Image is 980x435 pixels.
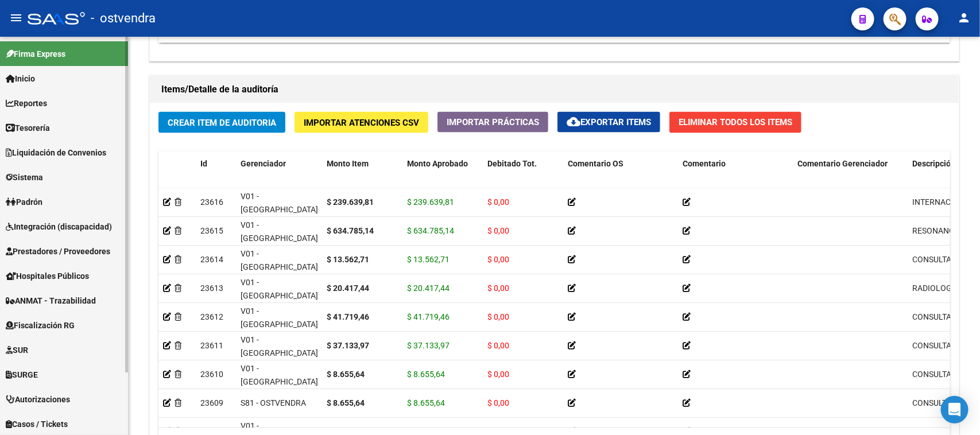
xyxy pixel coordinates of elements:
span: 23613 [200,283,223,293]
span: $ 41.719,46 [407,312,450,321]
datatable-header-cell: Debitado Tot. [483,152,563,202]
span: Reportes [6,97,47,110]
span: Prestadores / Proveedores [6,245,110,258]
span: Gerenciador [241,159,286,168]
datatable-header-cell: Monto Aprobado [402,152,483,202]
span: $ 8.655,64 [407,398,445,407]
span: 23615 [200,226,223,235]
span: Eliminar Todos los Items [679,117,792,127]
div: Open Intercom Messenger [941,396,969,424]
button: Crear Item de Auditoria [158,112,285,133]
span: $ 0,00 [487,226,509,235]
span: $ 634.785,14 [407,226,454,235]
mat-icon: menu [9,11,23,25]
span: V01 - [GEOGRAPHIC_DATA] [241,278,318,300]
strong: $ 37.133,97 [327,341,369,350]
span: $ 8.655,64 [407,370,445,379]
span: Inicio [6,72,35,85]
button: Eliminar Todos los Items [669,112,801,133]
mat-icon: person [957,11,971,25]
span: Descripción [912,159,955,168]
span: $ 0,00 [487,197,509,207]
datatable-header-cell: Monto Item [322,152,402,202]
span: RESONANCIA [912,226,962,235]
span: SURGE [6,368,38,381]
datatable-header-cell: Gerenciador [236,152,322,202]
span: $ 0,00 [487,255,509,264]
strong: $ 13.562,71 [327,255,369,264]
span: CONSULTAS [912,255,956,264]
span: $ 0,00 [487,283,509,293]
datatable-header-cell: Comentario Gerenciador [793,152,908,202]
strong: $ 8.655,64 [327,370,365,379]
span: Casos / Tickets [6,418,68,430]
datatable-header-cell: Id [196,152,236,202]
span: INTERNACION [912,197,964,207]
span: Padrón [6,196,42,208]
span: Comentario Gerenciador [797,159,888,168]
span: Integración (discapacidad) [6,220,112,233]
span: Comentario [683,159,726,168]
span: Debitado Tot. [487,159,537,168]
datatable-header-cell: Comentario [678,152,793,202]
span: Liquidación de Convenios [6,146,106,159]
span: 23612 [200,312,223,321]
span: Autorizaciones [6,393,70,406]
datatable-header-cell: Comentario OS [563,152,678,202]
span: Sistema [6,171,43,184]
span: Firma Express [6,48,65,60]
span: $ 20.417,44 [407,283,450,293]
span: Comentario OS [568,159,623,168]
span: Crear Item de Auditoria [168,118,276,128]
span: $ 0,00 [487,341,509,350]
span: CONSULTA [912,370,951,379]
strong: $ 239.639,81 [327,197,374,207]
span: 23614 [200,255,223,264]
span: 23610 [200,370,223,379]
span: V01 - [GEOGRAPHIC_DATA] [241,364,318,386]
span: $ 0,00 [487,312,509,321]
strong: $ 634.785,14 [327,226,374,235]
span: Id [200,159,207,168]
span: V01 - [GEOGRAPHIC_DATA] [241,306,318,329]
span: $ 0,00 [487,370,509,379]
span: Monto Aprobado [407,159,468,168]
button: Importar Prácticas [437,112,548,133]
span: $ 239.639,81 [407,197,454,207]
span: $ 37.133,97 [407,341,450,350]
span: SUR [6,344,28,356]
span: 23611 [200,341,223,350]
span: V01 - [GEOGRAPHIC_DATA] [241,335,318,358]
span: Fiscalización RG [6,319,75,332]
span: Monto Item [327,159,369,168]
button: Exportar Items [557,112,660,133]
span: S81 - OSTVENDRA [241,398,306,407]
span: Tesorería [6,122,50,134]
strong: $ 8.655,64 [327,398,365,407]
span: V01 - [GEOGRAPHIC_DATA] [241,220,318,243]
mat-icon: cloud_download [567,115,580,129]
span: ANMAT - Trazabilidad [6,294,96,307]
span: Hospitales Públicos [6,270,89,282]
span: CONSULTA [912,341,951,350]
span: Importar Atenciones CSV [304,118,419,128]
span: RADIOLOGIA [912,283,959,293]
span: V01 - [GEOGRAPHIC_DATA] [241,192,318,214]
h1: Items/Detalle de la auditoría [161,80,947,99]
span: 23609 [200,398,223,407]
span: - ostvendra [91,6,156,31]
span: Exportar Items [567,117,651,127]
span: 23616 [200,197,223,207]
span: CONSULTA [912,312,951,321]
strong: $ 41.719,46 [327,312,369,321]
span: $ 13.562,71 [407,255,450,264]
span: CONSULTA [912,398,951,407]
span: V01 - [GEOGRAPHIC_DATA] [241,249,318,271]
span: Importar Prácticas [447,117,539,127]
span: $ 0,00 [487,398,509,407]
button: Importar Atenciones CSV [295,112,428,133]
strong: $ 20.417,44 [327,283,369,293]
